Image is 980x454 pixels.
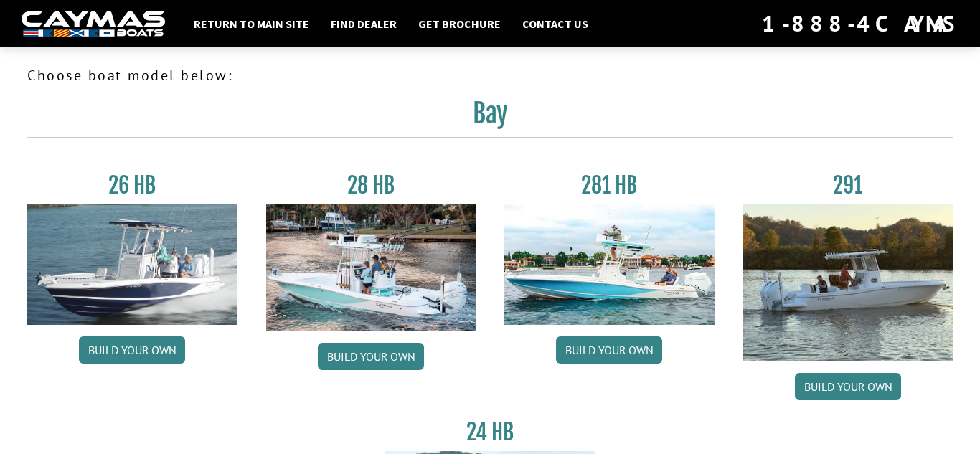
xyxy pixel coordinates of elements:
[318,343,424,370] a: Build your own
[762,8,958,39] div: 1-888-4CAYMAS
[27,98,953,138] h2: Bay
[266,172,476,199] h3: 28 HB
[22,11,165,37] img: white-logo-c9c8dbefe5ff5ceceb0f0178aa75bf4bb51f6bca0971e226c86eb53dfe498488.png
[79,336,185,364] a: Build your own
[187,14,316,33] a: Return to main site
[27,65,953,86] p: Choose boat model below:
[515,14,595,33] a: Contact Us
[556,336,662,364] a: Build your own
[27,204,237,325] img: 26_new_photo_resized.jpg
[266,204,476,331] img: 28_hb_thumbnail_for_caymas_connect.jpg
[324,14,404,33] a: Find Dealer
[795,373,901,400] a: Build your own
[743,172,953,199] h3: 291
[27,172,237,199] h3: 26 HB
[504,172,715,199] h3: 281 HB
[411,14,508,33] a: Get Brochure
[504,204,715,325] img: 28-hb-twin.jpg
[385,419,595,445] h3: 24 HB
[743,204,953,361] img: 291_Thumbnail.jpg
